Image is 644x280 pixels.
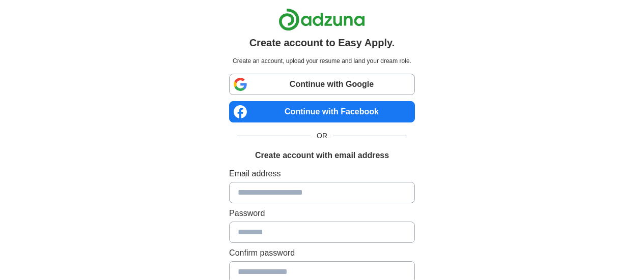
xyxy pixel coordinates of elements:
a: Continue with Facebook [229,101,415,122]
h1: Create account to Easy Apply. [249,35,395,50]
span: OR [311,131,333,141]
p: Create an account, upload your resume and land your dream role. [231,56,413,66]
label: Email address [229,168,415,180]
label: Confirm password [229,247,415,259]
label: Password [229,207,415,220]
img: Adzuna logo [278,8,365,31]
h1: Create account with email address [255,149,389,162]
a: Continue with Google [229,74,415,95]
